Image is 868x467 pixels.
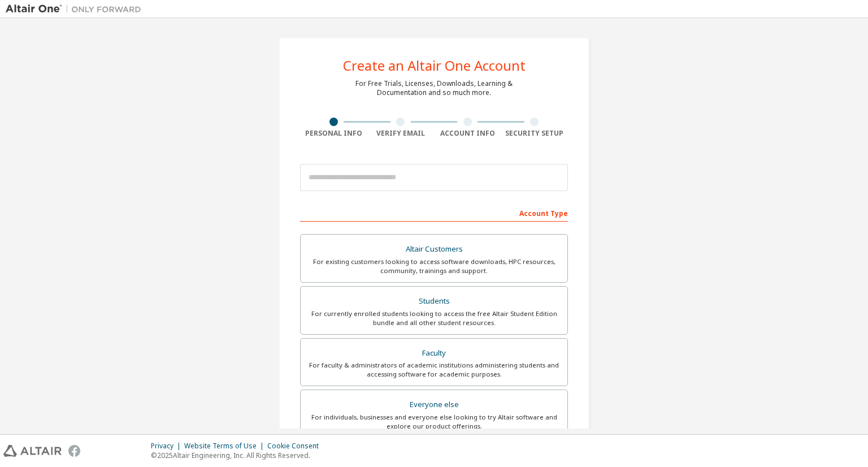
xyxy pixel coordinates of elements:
img: facebook.svg [68,445,80,457]
div: Faculty [307,345,561,361]
div: For individuals, businesses and everyone else looking to try Altair software and explore our prod... [307,413,561,431]
div: Students [307,293,561,309]
p: © 2025 Altair Engineering, Inc. All Rights Reserved. [151,451,325,460]
div: Privacy [151,442,184,451]
div: Personal Info [300,129,367,138]
div: Account Info [434,129,501,138]
div: Create an Altair One Account [343,59,526,72]
div: For Free Trials, Licenses, Downloads, Learning & Documentation and so much more. [355,79,513,97]
div: For currently enrolled students looking to access the free Altair Student Edition bundle and all ... [307,309,561,327]
div: Account Type [300,204,568,222]
div: Security Setup [501,129,568,138]
div: Cookie Consent [267,442,325,451]
img: altair_logo.svg [3,445,62,457]
div: Verify Email [367,129,435,138]
div: For faculty & administrators of academic institutions administering students and accessing softwa... [307,361,561,379]
div: Altair Customers [307,241,561,257]
div: For existing customers looking to access software downloads, HPC resources, community, trainings ... [307,257,561,275]
img: Altair One [6,3,147,15]
div: Website Terms of Use [184,442,267,451]
div: Everyone else [307,397,561,413]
